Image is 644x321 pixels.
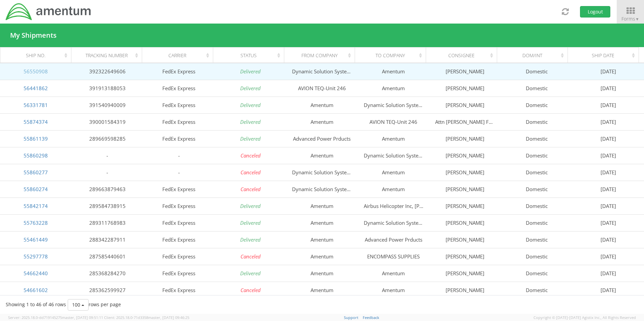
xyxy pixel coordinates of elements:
[219,52,282,59] div: Status
[358,265,429,282] td: Amentum
[24,253,48,260] a: 55297778
[429,198,501,214] td: [PERSON_NAME]
[71,282,143,298] td: 285362599927
[429,130,501,147] td: [PERSON_NAME]
[240,68,261,75] i: Delivered
[71,113,143,130] td: 390001584319
[24,236,48,243] a: 55461449
[429,265,501,282] td: [PERSON_NAME]
[143,214,215,231] td: FedEx Express
[71,80,143,97] td: 391913188053
[358,248,429,265] td: ENCOMPASS SUPPLIES
[501,147,572,164] td: Domestic
[358,181,429,198] td: Amentum
[71,181,143,198] td: 289663879463
[240,118,261,125] i: Delivered
[71,97,143,113] td: 391540940009
[358,231,429,248] td: Advanced Power Prducts
[240,236,261,243] i: Delivered
[240,253,261,260] i: Canceled
[24,270,48,277] a: 54662440
[358,164,429,181] td: Amentum
[24,186,48,192] a: 55860274
[24,287,48,293] a: 54661602
[361,52,424,59] div: To Company
[24,118,48,125] a: 55874374
[240,219,261,226] i: Delivered
[429,231,501,248] td: [PERSON_NAME]
[363,315,379,320] a: Feedback
[24,102,48,108] a: 56331781
[344,315,358,320] a: Support
[501,198,572,214] td: Domestic
[148,52,211,59] div: Carrier
[240,135,261,142] i: Delivered
[286,198,358,214] td: Amentum
[68,299,121,311] div: rows per page
[429,181,501,198] td: [PERSON_NAME]
[501,164,572,181] td: Domestic
[71,164,143,181] td: -
[286,231,358,248] td: Amentum
[77,52,140,59] div: Tracking Number
[24,135,48,142] a: 55861139
[429,63,501,80] td: [PERSON_NAME]
[501,214,572,231] td: Domestic
[143,198,215,214] td: FedEx Express
[10,32,57,39] h4: My Shipments
[358,80,429,97] td: Amentum
[286,97,358,113] td: Amentum
[429,113,501,130] td: Attn [PERSON_NAME] For Calibration - US
[143,231,215,248] td: FedEx Express
[286,282,358,298] td: Amentum
[501,130,572,147] td: Domestic
[5,2,92,21] img: dyn-intl-logo-049831509241104b2a82.png
[501,265,572,282] td: Domestic
[534,315,636,320] span: Copyright © [DATE]-[DATE] Agistix Inc., All Rights Reserved
[286,80,358,97] td: AVION TEQ-Unit 246
[501,248,572,265] td: Domestic
[432,52,494,59] div: Consignee
[71,214,143,231] td: 289311768983
[429,97,501,113] td: [PERSON_NAME]
[71,265,143,282] td: 285368284270
[148,315,189,320] span: master, [DATE] 09:46:25
[240,85,261,92] i: Delivered
[143,130,215,147] td: FedEx Express
[104,315,189,320] span: Client: 2025.18.0-71d3358
[501,181,572,198] td: Domestic
[358,63,429,80] td: Amentum
[143,147,215,164] td: -
[286,147,358,164] td: Amentum
[24,85,48,92] a: 56441862
[429,147,501,164] td: [PERSON_NAME]
[501,80,572,97] td: Domestic
[621,15,639,22] span: Forms
[240,152,261,159] i: Canceled
[286,113,358,130] td: Amentum
[358,130,429,147] td: Amentum
[24,203,48,209] a: 55842174
[68,299,89,311] button: 100
[286,164,358,181] td: Dynamic Solution System Inc DSS
[501,113,572,130] td: Domestic
[501,282,572,298] td: Domestic
[143,63,215,80] td: FedEx Express
[71,198,143,214] td: 289584738915
[71,231,143,248] td: 288342287911
[429,282,501,298] td: [PERSON_NAME]
[72,301,80,308] span: 100
[501,97,572,113] td: Domestic
[574,52,637,59] div: Ship Date
[71,63,143,80] td: 392322649606
[286,214,358,231] td: Amentum
[143,80,215,97] td: FedEx Express
[503,52,566,59] div: Dom/Int
[358,97,429,113] td: Dynamic Solution System Inc DSS
[240,186,261,192] i: Canceled
[358,113,429,130] td: AVION TEQ-Unit 246
[143,265,215,282] td: FedEx Express
[240,102,261,108] i: Delivered
[240,203,261,209] i: Delivered
[6,52,69,59] div: Ship No.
